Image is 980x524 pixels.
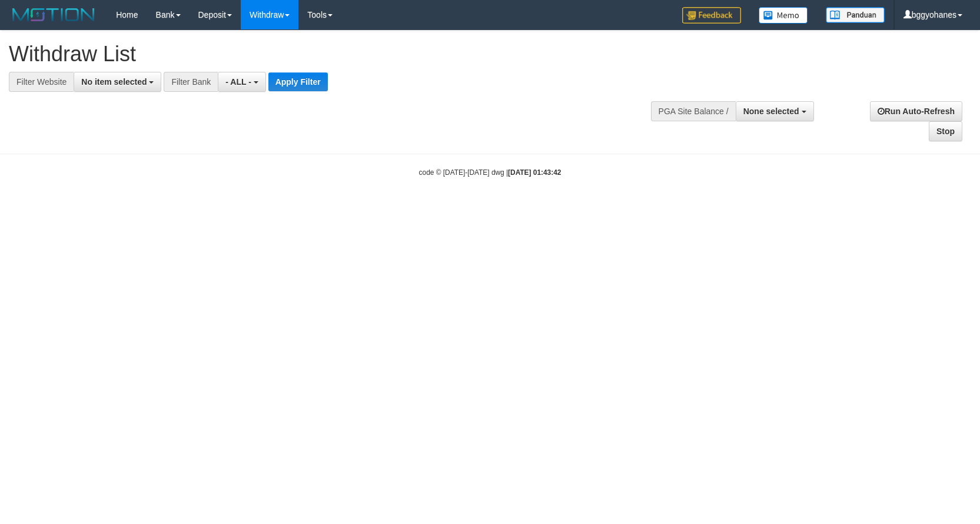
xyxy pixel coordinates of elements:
[81,77,147,87] span: No item selected
[9,6,98,24] img: MOTION_logo.png
[218,72,265,92] button: - ALL -
[225,77,251,87] span: - ALL -
[759,7,808,24] img: Button%20Memo.svg
[826,7,885,23] img: panduan.png
[508,168,561,177] strong: [DATE] 01:43:42
[929,121,962,141] a: Stop
[743,107,799,116] span: None selected
[870,101,962,121] a: Run Auto-Refresh
[74,72,161,92] button: No item selected
[9,42,642,66] h1: Withdraw List
[164,72,218,92] div: Filter Bank
[736,101,814,121] button: None selected
[9,72,74,92] div: Filter Website
[651,101,736,121] div: PGA Site Balance /
[682,7,741,24] img: Feedback.jpg
[268,72,328,91] button: Apply Filter
[419,168,562,177] small: code © [DATE]-[DATE] dwg |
